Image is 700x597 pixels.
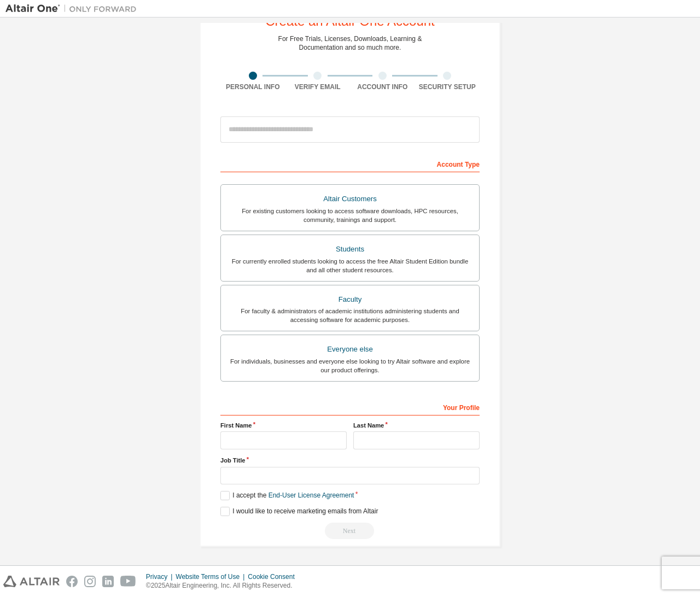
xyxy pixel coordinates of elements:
div: For existing customers looking to access software downloads, HPC resources, community, trainings ... [227,207,472,224]
div: Cookie Consent [248,572,301,581]
div: Website Terms of Use [176,572,248,581]
div: For currently enrolled students looking to access the free Altair Student Edition bundle and all ... [227,257,472,274]
div: Security Setup [415,83,480,91]
img: instagram.svg [84,576,96,587]
label: First Name [220,421,347,430]
div: For faculty & administrators of academic institutions administering students and accessing softwa... [227,307,472,324]
div: Create an Altair One Account [265,15,435,28]
div: For Free Trials, Licenses, Downloads, Learning & Documentation and so much more. [278,34,422,52]
label: I would like to receive marketing emails from Altair [220,507,378,516]
p: © 2025 Altair Engineering, Inc. All Rights Reserved. [146,581,301,590]
img: Altair One [5,3,142,14]
label: Last Name [353,421,480,430]
img: youtube.svg [120,576,136,587]
div: Account Type [220,155,480,172]
div: Read and acccept EULA to continue [220,523,480,539]
div: Altair Customers [227,191,472,207]
div: Account Info [350,83,415,91]
div: Faculty [227,292,472,307]
label: I accept the [220,491,354,500]
div: Privacy [146,572,176,581]
div: For individuals, businesses and everyone else looking to try Altair software and explore our prod... [227,357,472,374]
img: linkedin.svg [102,576,114,587]
div: Personal Info [220,83,285,91]
img: altair_logo.svg [3,576,60,587]
div: Students [227,242,472,257]
a: End-User License Agreement [269,491,354,499]
img: facebook.svg [66,576,78,587]
label: Job Title [220,456,480,465]
div: Verify Email [285,83,351,91]
div: Your Profile [220,398,480,415]
div: Everyone else [227,342,472,357]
